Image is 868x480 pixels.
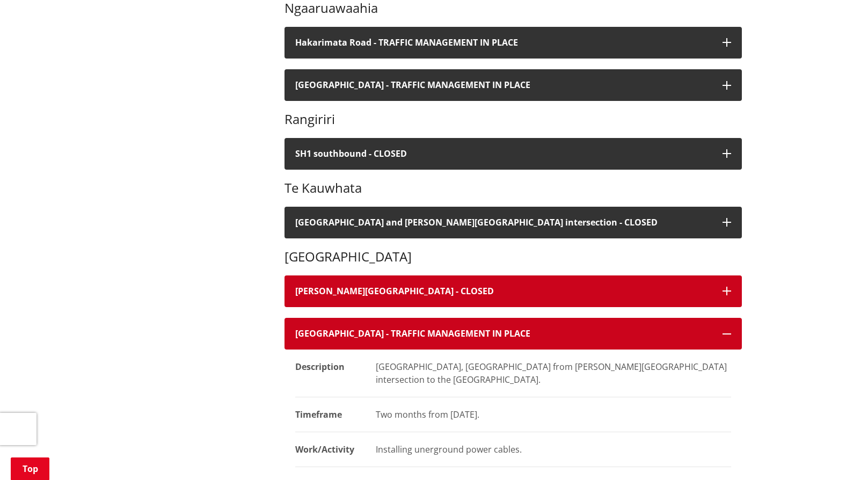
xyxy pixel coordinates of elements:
button: [PERSON_NAME][GEOGRAPHIC_DATA] - CLOSED [285,275,742,307]
div: Installing unerground power cables. [376,443,731,456]
iframe: Messenger Launcher [819,435,857,474]
button: [GEOGRAPHIC_DATA] - TRAFFIC MANAGEMENT IN PLACE [285,69,742,101]
h3: Rangiriri [285,112,742,127]
button: Hakarimata Road - TRAFFIC MANAGEMENT IN PLACE [285,27,742,59]
button: [GEOGRAPHIC_DATA] and [PERSON_NAME][GEOGRAPHIC_DATA] intersection - CLOSED [285,207,742,238]
h4: [GEOGRAPHIC_DATA] and [PERSON_NAME][GEOGRAPHIC_DATA] intersection - CLOSED [295,217,712,228]
h4: SH1 southbound - CLOSED [295,149,712,159]
dt: Work/Activity [295,432,365,467]
div: [GEOGRAPHIC_DATA], [GEOGRAPHIC_DATA] from [PERSON_NAME][GEOGRAPHIC_DATA] intersection to the [GEO... [376,360,731,386]
a: Top [11,457,49,480]
h4: [GEOGRAPHIC_DATA] - TRAFFIC MANAGEMENT IN PLACE [295,329,712,339]
h4: Hakarimata Road - TRAFFIC MANAGEMENT IN PLACE [295,38,712,48]
h4: [GEOGRAPHIC_DATA] - TRAFFIC MANAGEMENT IN PLACE [295,80,712,90]
h4: [PERSON_NAME][GEOGRAPHIC_DATA] - CLOSED [295,286,712,296]
dt: Description [295,350,365,397]
dt: Timeframe [295,397,365,432]
h3: Ngaaruawaahia [285,1,742,16]
h3: Te Kauwhata [285,180,742,196]
h3: [GEOGRAPHIC_DATA] [285,249,742,265]
button: SH1 southbound - CLOSED [285,138,742,170]
button: [GEOGRAPHIC_DATA] - TRAFFIC MANAGEMENT IN PLACE [285,318,742,350]
div: Two months from [DATE]. [376,408,731,421]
